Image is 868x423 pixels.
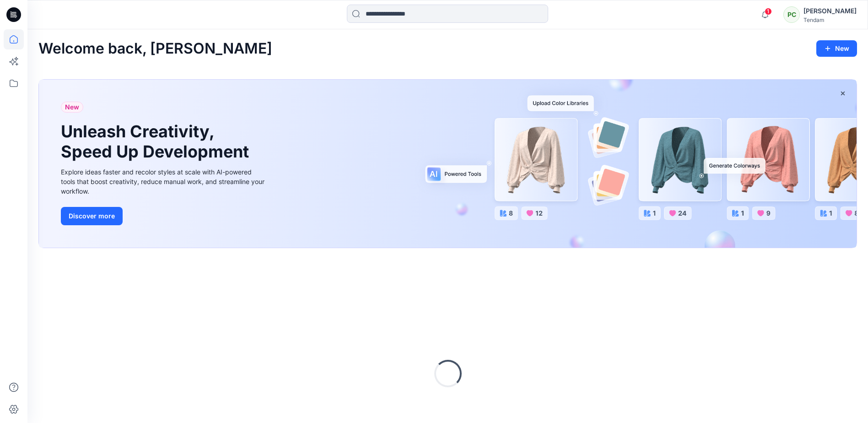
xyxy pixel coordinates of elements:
[765,8,772,15] span: 1
[61,207,267,225] a: Discover more
[803,5,857,16] div: [PERSON_NAME]
[803,16,857,23] div: Tendam
[65,102,79,113] span: New
[61,167,267,196] div: Explore ideas faster and recolor styles at scale with AI-powered tools that boost creativity, red...
[61,122,253,161] h1: Unleash Creativity, Speed Up Development
[61,207,123,225] button: Discover more
[38,40,272,57] h2: Welcome back, [PERSON_NAME]
[816,40,857,57] button: New
[783,6,800,23] div: PC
